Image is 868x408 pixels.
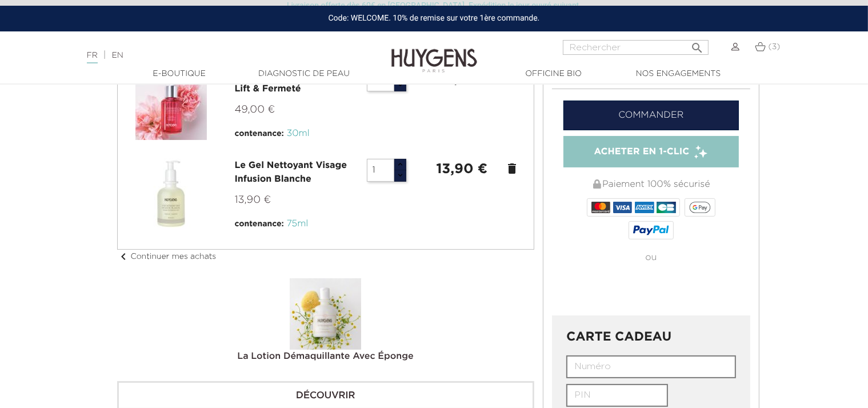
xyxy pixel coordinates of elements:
strong: 49,00 € [436,72,492,86]
img: google_pay [689,202,711,213]
img: La Lotion Démaquillante Avec Éponge [290,278,361,350]
a: Officine Bio [497,68,611,80]
img: Paiement 100% sécurisé [593,179,601,189]
div: | [81,49,353,62]
strong: 13,90 € [436,162,487,176]
a: EN [111,51,123,59]
a: delete [505,162,519,175]
input: Rechercher [563,40,709,55]
a: E-Boutique [122,68,237,80]
img: Huygens [391,30,477,74]
a: Le Gel Nettoyant Visage Infusion Blanche [235,161,347,184]
span: contenance: [235,130,284,138]
span: 13,90 € [235,195,271,205]
input: PIN [566,384,668,407]
span: 49,00 € [235,105,275,115]
i: chevron_left [117,250,131,263]
span: 75ml [287,219,309,229]
button:  [687,37,707,52]
a: La Lotion Démaquillante Avec Éponge [237,352,413,361]
div: Paiement 100% sécurisé [563,173,739,196]
div: ou [563,242,739,274]
input: Numéro [566,355,736,378]
img: CB_NATIONALE [657,202,675,213]
span: 30ml [287,129,310,138]
h3: CARTE CADEAU [566,330,736,344]
i:  [690,38,704,51]
span: contenance: [235,220,284,228]
img: AMEX [635,202,654,213]
a: FR [87,51,98,63]
a: Nos engagements [621,68,735,80]
img: VISA [613,202,632,213]
a: Diagnostic de peau [247,68,361,80]
span: (3) [769,43,781,51]
iframe: PayPal-paypal [563,274,739,299]
img: Le Sérum Resvératrol Lift & Fermeté [135,69,207,140]
a: Commander [563,101,739,130]
a: chevron_leftContinuer mes achats [117,253,217,261]
img: Le Gel Nettoyant Visage Infusion Blanche [135,159,207,230]
img: MASTERCARD [591,202,610,213]
a: (3) [755,42,780,51]
a: Le Sérum Resvératrol Lift & Fermeté [235,71,334,94]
